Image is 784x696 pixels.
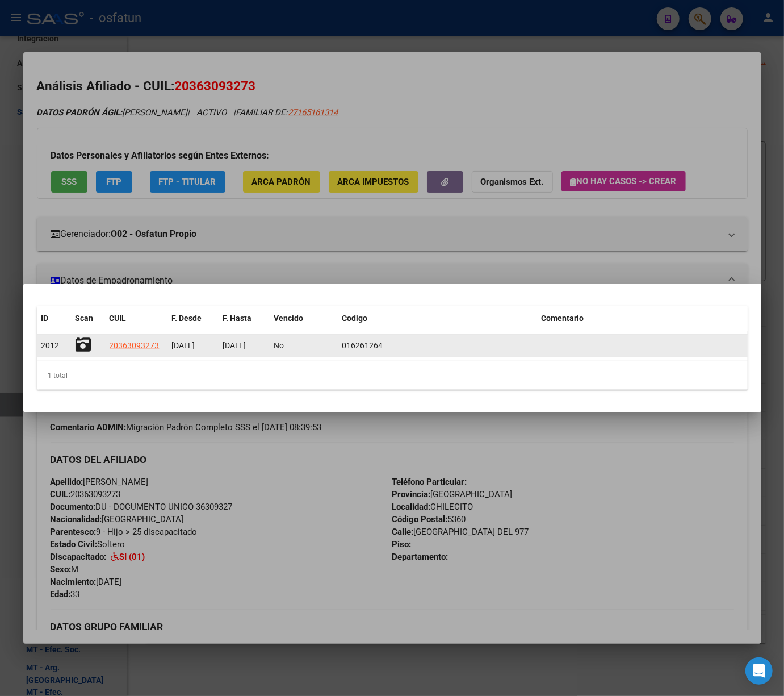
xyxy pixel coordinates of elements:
datatable-header-cell: ID [37,306,71,331]
span: ID [41,314,49,323]
datatable-header-cell: Codigo [338,306,537,331]
datatable-header-cell: Comentario [537,306,748,331]
span: [DATE] [223,341,246,350]
span: [DATE] [172,341,195,350]
datatable-header-cell: CUIL [105,306,167,331]
span: 20363093273 [110,341,160,350]
div: Open Intercom Messenger [745,657,773,685]
datatable-header-cell: F. Hasta [219,306,270,331]
span: CUIL [110,314,127,323]
span: Vencido [274,314,304,323]
datatable-header-cell: Vencido [270,306,338,331]
span: F. Desde [172,314,202,323]
datatable-header-cell: Scan [71,306,105,331]
span: 2012 [41,341,60,350]
div: 1 total [37,361,748,390]
span: No [274,341,284,350]
span: Scan [76,314,94,323]
span: Comentario [542,314,584,323]
span: 016261264 [342,341,383,350]
span: F. Hasta [223,314,252,323]
datatable-header-cell: F. Desde [167,306,219,331]
span: Codigo [342,314,368,323]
